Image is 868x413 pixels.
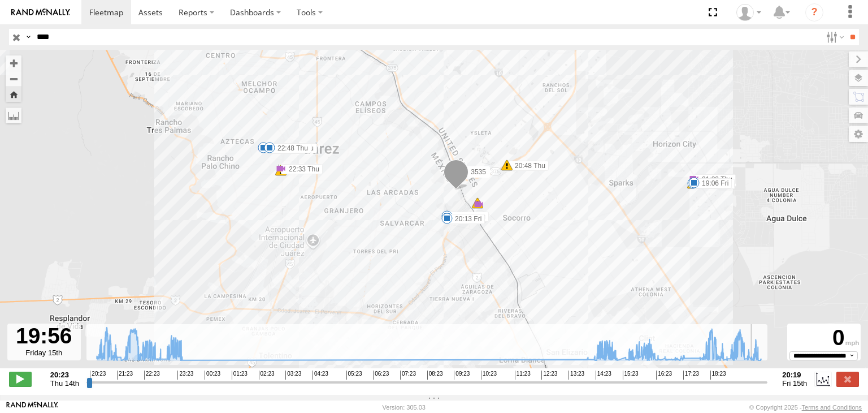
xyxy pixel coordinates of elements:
span: 14:23 [596,371,611,380]
span: 04:23 [313,371,328,380]
label: Search Filter Options [822,29,846,45]
a: Terms and Conditions [802,404,862,411]
span: Fri 15th Aug 2025 [782,379,807,388]
span: 08:23 [427,371,443,380]
label: Measure [6,107,21,123]
button: Zoom Home [6,87,21,102]
strong: 20:23 [50,371,79,379]
label: 21:33 Thu [694,174,736,184]
label: 23:35 Thu [447,212,489,222]
div: Irving Rodriguez [732,4,765,21]
button: Zoom out [6,71,21,87]
span: 16:23 [656,371,672,380]
label: 22:33 Thu [281,164,323,174]
label: 19:06 Fri [694,178,732,188]
span: 05:23 [346,371,362,380]
span: 23:23 [177,371,193,380]
label: Play/Stop [9,372,32,386]
img: rand-logo.svg [11,8,70,16]
span: 07:23 [400,371,416,380]
div: 21 [472,197,483,209]
span: 22:23 [144,371,160,380]
i: ? [805,3,823,21]
span: 09:23 [454,371,470,380]
label: 20:48 Thu [507,161,549,171]
span: 02:23 [259,371,275,380]
span: 10:23 [481,371,497,380]
span: 21:23 [117,371,133,380]
span: Thu 14th Aug 2025 [50,379,79,388]
div: 12 [473,199,484,210]
a: Visit our Website [6,402,58,413]
label: Map Settings [849,126,868,142]
span: 17:23 [683,371,699,380]
label: 22:48 Thu [270,143,311,153]
span: 13:23 [568,371,584,380]
span: 3535 [471,168,486,176]
span: 12:23 [541,371,557,380]
span: 03:23 [285,371,301,380]
label: 20:13 Fri [447,214,485,224]
span: 18:23 [710,371,726,380]
strong: 20:19 [782,371,807,379]
div: 0 [789,325,859,351]
span: 20:23 [90,371,106,380]
span: 00:23 [205,371,220,380]
label: Close [836,372,859,386]
span: 11:23 [515,371,531,380]
div: © Copyright 2025 - [749,404,862,411]
div: Version: 305.03 [383,404,426,411]
span: 15:23 [623,371,639,380]
button: Zoom in [6,55,21,71]
label: Search Query [24,29,33,45]
span: 06:23 [373,371,389,380]
span: 01:23 [232,371,248,380]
